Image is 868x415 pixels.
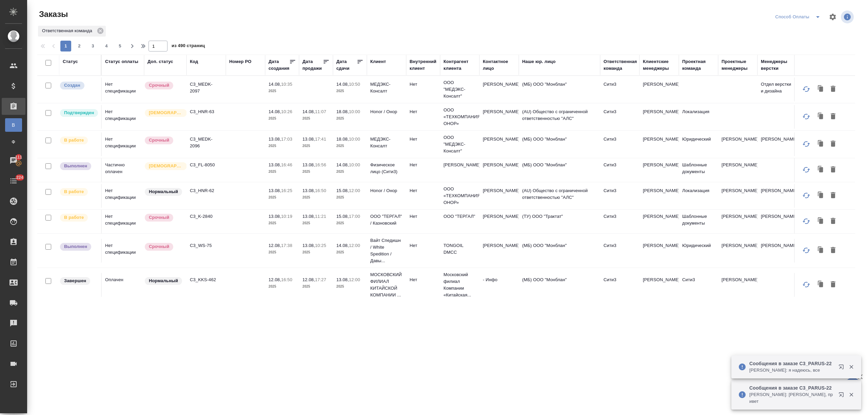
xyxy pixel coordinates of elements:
[315,243,326,248] p: 10:25
[519,184,600,208] td: (AU) Общество с ограниченной ответственностью "АЛС"
[825,9,841,25] span: Настроить таблицу
[479,210,519,233] td: [PERSON_NAME]
[814,83,827,96] button: Клонировать
[59,81,98,90] div: Выставляется автоматически при создании заказа
[336,58,357,72] div: Дата сдачи
[761,242,793,249] p: [PERSON_NAME]
[336,162,349,167] p: 14.08,
[190,213,222,220] p: C3_K-2840
[370,58,386,65] div: Клиент
[639,105,679,129] td: [PERSON_NAME]
[102,158,144,182] td: Частично оплачен
[5,118,22,132] a: В
[827,138,839,150] button: Удалить
[281,109,292,114] p: 10:26
[315,137,326,142] p: 17:41
[190,81,222,95] p: C3_MEDK-2097
[600,239,639,263] td: Сити3
[749,391,834,405] p: [PERSON_NAME]: [PERSON_NAME], привет
[410,162,437,168] p: Нет
[814,278,827,291] button: Клонировать
[149,243,169,250] p: Срочный
[349,214,360,219] p: 17:00
[443,107,476,127] p: ООО «ТЕХКОМПАНИЯ ОНОР»
[149,137,169,144] p: Срочный
[349,162,360,167] p: 10:00
[600,78,639,101] td: Сити3
[410,242,437,249] p: Нет
[370,136,403,149] p: МЕДЭКС-Консалт
[519,239,600,263] td: (МБ) ООО "Монблан"
[144,136,183,145] div: Выставляется автоматически, если на указанный объем услуг необходимо больше времени в стандартном...
[87,41,98,51] button: 3
[11,154,26,161] span: 111
[479,273,519,297] td: - Инфо
[443,134,476,154] p: ООО "МЕДЭКС-Консалт"
[483,58,515,72] div: Контактное лицо
[102,239,144,263] td: Нет спецификации
[302,115,330,122] p: 2025
[149,109,183,116] p: [DEMOGRAPHIC_DATA]
[679,184,718,208] td: Локализация
[679,105,718,129] td: Локализация
[443,186,476,206] p: ООО «ТЕХКОМПАНИЯ ОНОР»
[370,162,403,175] p: Физическое лицо (Сити3)
[269,220,296,227] p: 2025
[64,137,84,144] p: В работе
[59,276,98,286] div: Выставляет КМ при направлении счета или после выполнения всех работ/сдачи заказа клиенту. Окончат...
[718,184,757,208] td: [PERSON_NAME]
[302,214,315,219] p: 13.08,
[302,243,315,248] p: 13.08,
[149,214,169,221] p: Срочный
[761,136,793,143] p: [PERSON_NAME]
[814,189,827,202] button: Клонировать
[443,213,476,220] p: ООО "ТЕРГАЛ"
[679,239,718,263] td: Юридический
[479,184,519,208] td: [PERSON_NAME]
[834,388,851,404] button: Открыть в новой вкладке
[302,194,330,201] p: 2025
[281,277,292,282] p: 16:50
[600,273,639,297] td: Сити3
[349,188,360,193] p: 12:00
[302,249,330,256] p: 2025
[679,132,718,156] td: Юридический
[410,136,437,143] p: Нет
[144,242,183,251] div: Выставляется автоматически, если на указанный объем услуг необходимо больше времени в стандартном...
[102,210,144,233] td: Нет спецификации
[269,277,281,282] p: 12.08,
[827,189,839,202] button: Удалить
[144,276,183,286] div: Статус по умолчанию для стандартных заказов
[370,81,403,95] p: МЕДЭКС-Консалт
[336,249,363,256] p: 2025
[370,187,403,194] p: Honor / Онор
[643,58,675,72] div: Клиентские менеджеры
[5,135,22,149] a: Ф
[600,210,639,233] td: Сити3
[798,108,814,125] button: Обновить
[149,163,183,169] p: [DEMOGRAPHIC_DATA]
[349,277,360,282] p: 12:00
[315,162,326,167] p: 16:56
[349,137,360,142] p: 10:00
[814,163,827,176] button: Клонировать
[443,162,476,168] p: [PERSON_NAME]
[302,143,330,149] p: 2025
[844,364,858,370] button: Закрыть
[64,277,86,284] p: Завершен
[336,188,349,193] p: 15.08,
[281,214,292,219] p: 10:19
[479,132,519,156] td: [PERSON_NAME]
[315,277,326,282] p: 17:27
[336,137,349,142] p: 18.08,
[336,109,349,114] p: 18.08,
[827,110,839,123] button: Удалить
[269,249,296,256] p: 2025
[718,273,757,297] td: [PERSON_NAME]
[87,43,98,49] span: 3
[2,152,25,169] a: 111
[844,392,858,398] button: Закрыть
[827,83,839,96] button: Удалить
[718,132,757,156] td: [PERSON_NAME]
[600,184,639,208] td: Сити3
